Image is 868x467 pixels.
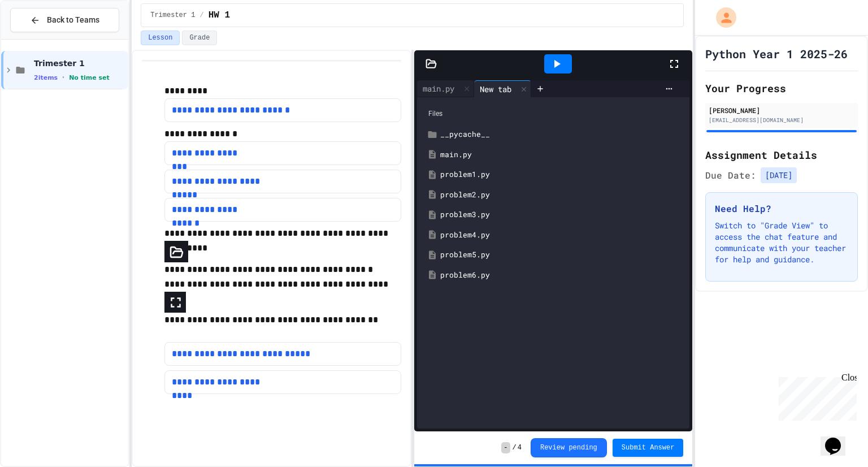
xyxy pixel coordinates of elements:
[69,74,110,81] span: No time set
[715,220,848,265] p: Switch to "Grade View" to access the chat feature and communicate with your teacher for help and ...
[704,5,739,31] div: My Account
[141,31,180,45] button: Lesson
[440,249,683,261] div: problem5.py
[705,46,848,62] h1: Python Year 1 2025-26
[821,422,857,456] iframe: chat widget
[5,5,78,72] div: Chat with us now!Close
[709,116,854,124] div: [EMAIL_ADDRESS][DOMAIN_NAME]
[440,209,683,220] div: problem3.py
[501,442,510,453] span: -
[182,31,217,45] button: Grade
[34,74,58,81] span: 2 items
[761,167,797,183] span: [DATE]
[423,103,684,124] div: Files
[440,149,683,161] div: main.py
[440,169,683,180] div: problem1.py
[440,189,683,201] div: problem2.py
[440,270,683,281] div: problem6.py
[705,168,756,182] span: Due Date:
[531,438,607,457] button: Review pending
[622,443,675,452] span: Submit Answer
[199,11,203,20] span: /
[705,80,858,96] h2: Your Progress
[613,439,684,457] button: Submit Answer
[440,129,683,140] div: __pycache__
[518,443,522,452] span: 4
[62,73,64,82] span: •
[209,8,230,22] span: HW 1
[709,105,854,115] div: [PERSON_NAME]
[474,83,517,95] div: New tab
[474,80,531,97] div: New tab
[715,202,848,215] h3: Need Help?
[417,80,474,97] div: main.py
[513,443,517,452] span: /
[47,14,99,26] span: Back to Teams
[774,373,857,421] iframe: chat widget
[150,11,195,20] span: Trimester 1
[10,8,119,32] button: Back to Teams
[440,230,683,241] div: problem4.py
[417,83,460,94] div: main.py
[34,58,126,68] span: Trimester 1
[705,147,858,163] h2: Assignment Details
